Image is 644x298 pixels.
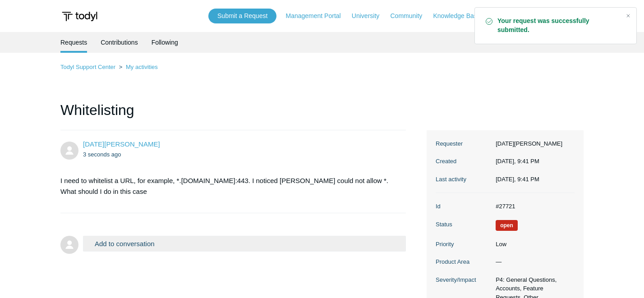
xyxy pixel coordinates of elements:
[436,240,491,249] dt: Priority
[496,176,539,183] time: 08/27/2025, 21:41
[352,11,388,21] a: University
[436,257,491,266] dt: Product Area
[208,9,276,23] a: Submit a Request
[60,64,117,70] li: Todyl Support Center
[152,32,178,53] a: Following
[491,257,575,266] dd: —
[60,99,406,130] h1: Whitelisting
[83,140,160,148] span: Silvester Muthui
[436,139,491,148] dt: Requester
[60,32,87,53] li: Requests
[83,140,160,148] a: [DATE][PERSON_NAME]
[60,175,397,197] p: I need to whitelist a URL, for example, *.[DOMAIN_NAME]:443. I noticed [PERSON_NAME] could not al...
[286,11,350,21] a: Management Portal
[436,175,491,184] dt: Last activity
[433,11,489,21] a: Knowledge Base
[117,64,158,70] li: My activities
[101,32,138,53] a: Contributions
[126,64,158,70] a: My activities
[436,275,491,284] dt: Severity/Impact
[496,220,518,231] span: We are working on a response for you
[496,158,539,165] time: 08/27/2025, 21:41
[60,8,99,25] img: Todyl Support Center Help Center home page
[436,157,491,166] dt: Created
[491,202,575,211] dd: #27721
[622,9,635,22] div: Close
[83,236,406,252] button: Add to conversation
[436,202,491,211] dt: Id
[391,11,432,21] a: Community
[83,151,121,158] time: 08/27/2025, 21:41
[491,139,575,148] dd: [DATE][PERSON_NAME]
[60,64,115,70] a: Todyl Support Center
[436,220,491,229] dt: Status
[491,240,575,249] dd: Low
[497,17,618,35] strong: Your request was successfully submitted.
